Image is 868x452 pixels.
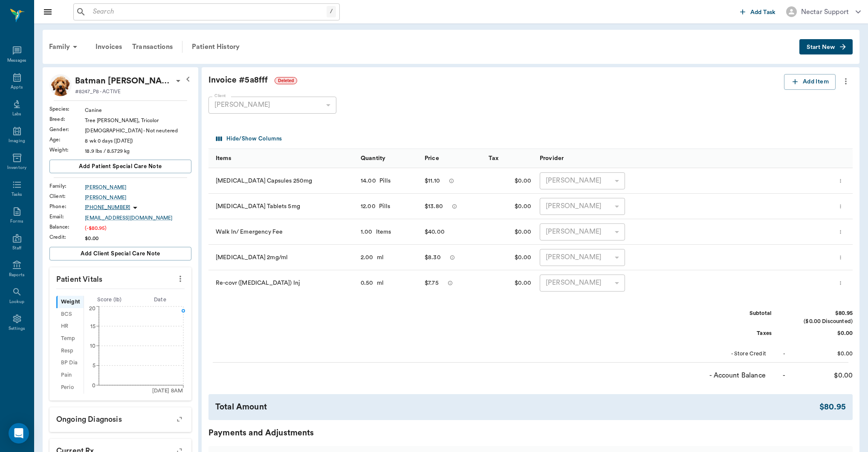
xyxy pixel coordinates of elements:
[49,105,85,113] div: Species :
[484,149,535,168] div: Tax
[447,175,456,187] button: message
[49,247,191,260] button: Add client Special Care Note
[376,177,391,185] div: Pills
[535,149,683,168] div: Provider
[425,175,440,187] div: $11.10
[214,93,226,99] label: Client
[373,253,384,262] div: ml
[93,363,95,368] tspan: 5
[90,6,327,18] input: Search
[11,84,23,91] div: Appts
[39,3,56,20] button: Close drawer
[7,57,27,64] div: Messages
[89,306,95,311] tspan: 20
[75,74,173,88] div: Batman Whatley
[208,219,356,245] div: Walk In/ Emergency Fee
[9,272,25,278] div: Reports
[836,276,845,290] button: more
[75,88,121,95] p: #8247_P8 - ACTIVE
[7,165,26,171] div: Inventory
[208,97,336,114] div: [PERSON_NAME]
[540,275,625,292] div: [PERSON_NAME]
[420,149,484,168] div: Price
[708,329,772,338] div: Taxes
[56,332,84,345] div: Temp
[484,219,535,245] div: $0.00
[90,37,127,57] a: Invoices
[49,146,85,154] div: Weight :
[376,202,391,211] div: Pills
[75,74,173,88] p: Batman [PERSON_NAME]
[85,117,191,124] div: Tree [PERSON_NAME], Tricolor
[425,200,443,213] div: $13.80
[540,198,625,215] div: [PERSON_NAME]
[90,323,95,329] tspan: 15
[85,147,191,155] div: 18.9 lbs / 8.5729 kg
[214,132,284,146] button: Select columns
[836,250,845,265] button: more
[484,245,535,270] div: $0.00
[484,194,535,219] div: $0.00
[85,183,191,191] div: [PERSON_NAME]
[92,383,95,388] tspan: 0
[446,277,455,289] button: message
[208,74,784,86] div: Invoice # 5a8fff
[789,350,853,358] div: $0.00
[56,345,84,357] div: Resp
[540,249,625,266] div: [PERSON_NAME]
[85,137,191,145] div: 8 wk 0 days ([DATE])
[819,401,846,413] div: $80.95
[79,162,162,171] span: Add patient Special Care Note
[85,127,191,134] div: [DEMOGRAPHIC_DATA] - Not neutered
[783,350,785,358] div: -
[450,200,459,213] button: message
[10,218,23,225] div: Forms
[789,329,853,338] div: $0.00
[12,111,21,117] div: Labs
[789,309,853,318] div: $80.95
[783,370,785,380] div: -
[85,194,191,201] a: [PERSON_NAME]
[9,299,24,305] div: Lookup
[216,146,231,170] div: Items
[836,199,845,214] button: more
[49,233,85,241] div: Credit :
[489,146,498,170] div: Tax
[779,4,868,20] button: Nectar Support
[127,37,178,57] a: Transactions
[56,369,84,381] div: Pain
[85,204,130,211] p: [PHONE_NUMBER]
[836,174,845,188] button: more
[9,138,25,144] div: Imaging
[425,226,445,238] div: $40.00
[9,423,29,443] div: Open Intercom Messenger
[373,279,384,287] div: ml
[49,126,85,133] div: Gender :
[784,74,836,90] button: Add Item
[187,37,245,57] a: Patient History
[84,296,135,304] div: Score ( lb )
[425,146,439,170] div: Price
[208,149,356,168] div: Items
[49,213,85,220] div: Email :
[85,106,191,114] div: Canine
[49,192,85,200] div: Client :
[484,270,535,296] div: $0.00
[49,160,191,173] button: Add patient Special Care Note
[799,39,853,55] button: Start New
[327,6,336,17] div: /
[540,223,625,240] div: [PERSON_NAME]
[789,318,853,326] div: ($0.00 Discounted)
[836,225,845,239] button: more
[702,370,766,380] div: - Account Balance
[49,74,72,96] img: Profile Image
[174,272,187,286] button: more
[85,235,191,242] div: $0.00
[361,202,376,211] div: 12.00
[152,388,183,393] tspan: [DATE] 8AM
[49,136,85,143] div: Age :
[208,270,356,296] div: Re-covr ([MEDICAL_DATA]) Inj
[49,267,191,289] p: Patient Vitals
[839,74,853,89] button: more
[361,146,385,170] div: Quantity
